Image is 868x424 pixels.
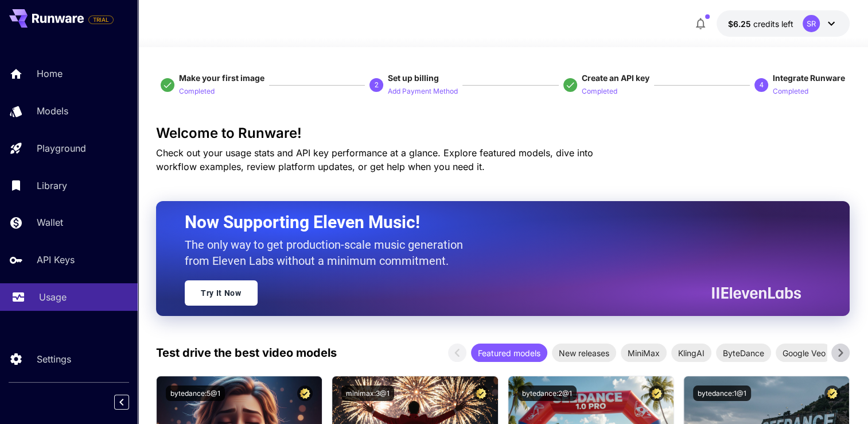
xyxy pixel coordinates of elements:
[716,344,771,362] div: ByteDance
[156,125,850,141] h3: Welcome to Runware!
[776,344,832,362] div: Google Veo
[37,179,67,192] p: Library
[39,290,67,304] p: Usage
[388,84,458,98] button: Add Payment Method
[123,392,138,413] div: Collapse sidebar
[773,86,808,97] p: Completed
[89,16,113,24] span: TRIAL
[773,84,808,98] button: Completed
[803,15,820,32] div: SR
[582,73,649,83] span: Create an API key
[179,86,215,97] p: Completed
[388,86,458,97] p: Add Payment Method
[114,395,129,410] button: Collapse sidebar
[471,344,547,362] div: Featured models
[728,19,753,29] span: $6.25
[37,67,63,80] p: Home
[37,141,86,155] p: Playground
[471,347,547,359] span: Featured models
[37,352,71,366] p: Settings
[552,344,616,362] div: New releases
[156,344,337,361] p: Test drive the best video models
[760,80,764,90] p: 4
[88,13,114,26] span: Add your payment card to enable full platform functionality.
[341,386,394,401] button: minimax:3@1
[582,84,617,98] button: Completed
[517,386,577,401] button: bytedance:2@1
[776,347,832,359] span: Google Veo
[773,73,845,83] span: Integrate Runware
[388,73,439,83] span: Set up billing
[375,80,379,90] p: 2
[185,280,258,306] a: Try It Now
[824,386,840,401] button: Certified Model – Vetted for best performance and includes a commercial license.
[671,344,711,362] div: KlingAI
[185,237,472,269] p: The only way to get production-scale music generation from Eleven Labs without a minimum commitment.
[671,347,711,359] span: KlingAI
[649,386,664,401] button: Certified Model – Vetted for best performance and includes a commercial license.
[166,386,225,401] button: bytedance:5@1
[37,253,75,267] p: API Keys
[716,347,771,359] span: ByteDance
[473,386,489,401] button: Certified Model – Vetted for best performance and includes a commercial license.
[179,84,215,98] button: Completed
[693,386,751,401] button: bytedance:1@1
[621,344,667,362] div: MiniMax
[552,347,616,359] span: New releases
[297,386,313,401] button: Certified Model – Vetted for best performance and includes a commercial license.
[156,147,593,172] span: Check out your usage stats and API key performance at a glance. Explore featured models, dive int...
[717,10,850,37] button: $6.2468SR
[179,73,264,83] span: Make your first image
[753,19,793,29] span: credits left
[185,211,792,233] h2: Now Supporting Eleven Music!
[37,215,63,229] p: Wallet
[582,86,617,97] p: Completed
[728,18,793,30] div: $6.2468
[37,104,68,118] p: Models
[621,347,667,359] span: MiniMax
